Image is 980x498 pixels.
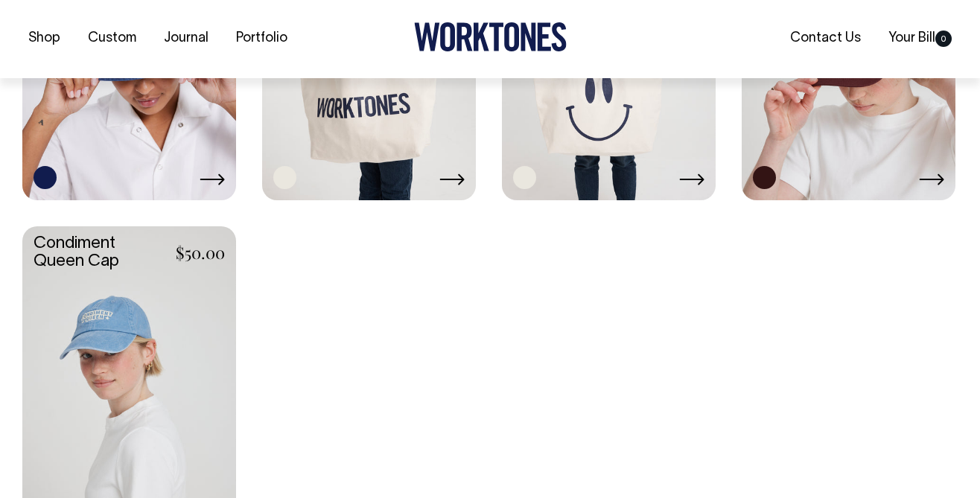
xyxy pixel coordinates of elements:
[22,27,66,51] a: Shop
[82,27,142,51] a: Custom
[882,26,958,51] a: Your Bill0
[230,27,293,51] a: Portfolio
[784,26,867,51] a: Contact Us
[158,27,214,51] a: Journal
[935,31,952,47] span: 0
